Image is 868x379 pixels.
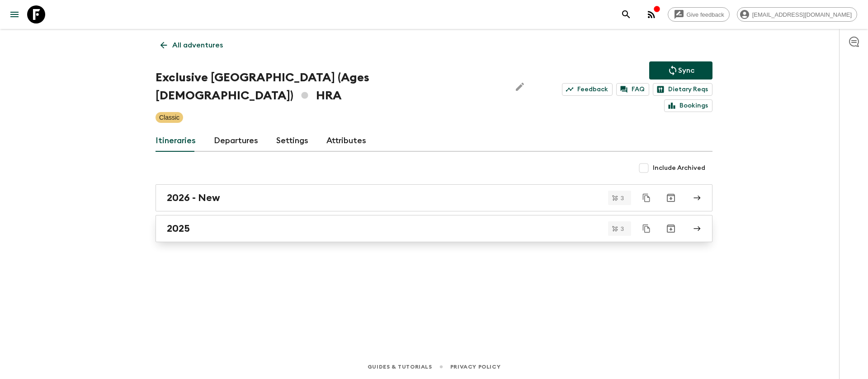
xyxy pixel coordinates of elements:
[159,113,179,122] p: Classic
[653,83,712,96] a: Dietary Reqs
[617,5,635,23] button: search adventures
[214,130,258,152] a: Departures
[649,61,712,80] button: Sync adventure departures to the booking engine
[638,190,655,206] button: Duplicate
[668,7,730,22] a: Give feedback
[172,40,223,51] p: All adventures
[682,11,729,18] span: Give feedback
[747,11,857,18] span: [EMAIL_ADDRESS][DOMAIN_NAME]
[450,362,500,372] a: Privacy Policy
[276,130,308,152] a: Settings
[156,69,504,105] h1: Exclusive [GEOGRAPHIC_DATA] (Ages [DEMOGRAPHIC_DATA]) HRA
[167,223,190,234] h2: 2025
[511,69,529,105] button: Edit Adventure Title
[653,164,705,173] span: Include Archived
[156,130,196,152] a: Itineraries
[615,226,629,232] span: 3
[737,7,857,22] div: [EMAIL_ADDRESS][DOMAIN_NAME]
[156,215,712,242] a: 2025
[662,220,680,238] button: Archive
[167,192,220,204] h2: 2026 - New
[326,130,366,152] a: Attributes
[638,220,655,237] button: Duplicate
[156,184,712,211] a: 2026 - New
[615,195,629,201] span: 3
[562,83,613,96] a: Feedback
[156,36,228,54] a: All adventures
[5,5,24,23] button: menu
[368,362,432,372] a: Guides & Tutorials
[678,65,694,76] p: Sync
[662,189,680,207] button: Archive
[664,99,712,112] a: Bookings
[616,83,649,96] a: FAQ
